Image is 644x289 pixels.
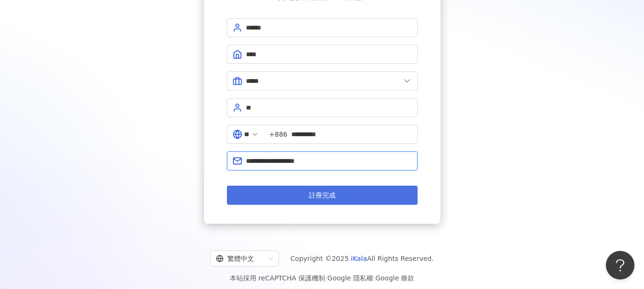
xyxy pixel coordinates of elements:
[327,274,373,282] a: Google 隱私權
[290,253,434,264] span: Copyright © 2025 All Rights Reserved.
[325,274,327,282] span: |
[309,191,336,199] span: 註冊完成
[230,272,414,284] span: 本站採用 reCAPTCHA 保護機制
[373,274,376,282] span: |
[606,251,634,279] iframe: Help Scout Beacon - Open
[269,129,287,140] span: +886
[351,255,367,262] a: iKala
[227,186,418,205] button: 註冊完成
[375,274,414,282] a: Google 條款
[216,251,265,266] div: 繁體中文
